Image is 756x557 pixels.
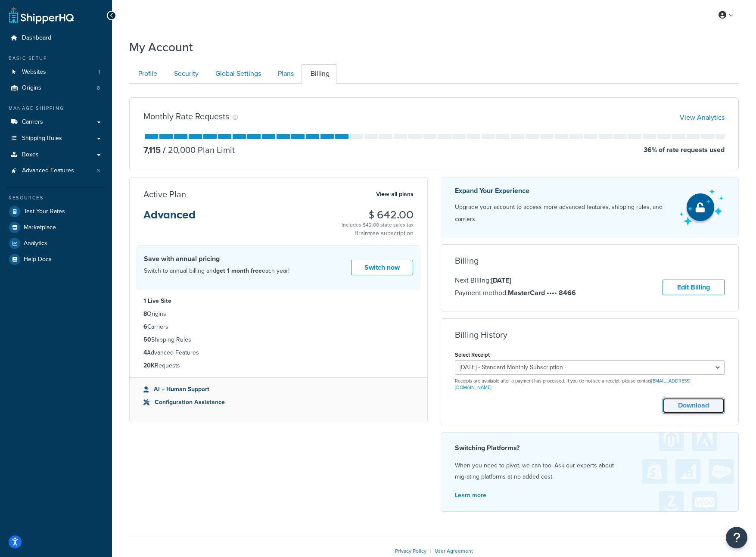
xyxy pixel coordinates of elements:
[143,309,414,319] li: Origins
[6,163,106,179] a: Advanced Features 3
[144,254,289,264] h4: Save with annual pricing
[143,144,161,156] p: 7,115
[161,144,235,156] p: 20,000 Plan Limit
[491,275,511,285] strong: [DATE]
[6,163,106,179] li: Advanced Features
[24,208,65,215] span: Test Your Rates
[24,240,47,247] span: Analytics
[216,266,262,275] strong: get 1 month free
[165,64,205,84] a: Security
[206,64,268,84] a: Global Settings
[342,221,414,229] div: Includes $42.00 state sales tax
[6,147,106,163] a: Boxes
[455,330,507,339] h3: Billing History
[6,80,106,96] li: Origins
[143,112,229,121] h3: Monthly Rate Requests
[455,443,725,453] h4: Switching Platforms?
[97,167,100,174] span: 3
[6,220,106,235] a: Marketplace
[143,361,414,370] li: Requests
[455,460,725,482] p: When you need to pivot, we can too. Ask our experts about migrating platforms at no added cost.
[663,398,725,414] button: Download
[342,209,414,221] h3: $ 642.00
[143,385,414,394] li: AI + Human Support
[302,64,336,84] a: Billing
[22,34,51,42] span: Dashboard
[455,491,486,500] a: Learn more
[6,64,106,80] a: Websites 1
[455,256,479,265] h3: Billing
[6,252,106,267] a: Help Docs
[24,224,56,231] span: Marketplace
[6,114,106,130] a: Carriers
[342,229,414,238] p: Braintree subscription
[6,194,106,202] div: Resources
[6,55,106,62] div: Basic Setup
[680,112,725,122] a: View Analytics
[455,287,576,299] p: Payment method:
[435,547,473,555] a: User Agreement
[143,209,196,227] h3: Advanced
[6,204,106,219] a: Test Your Rates
[6,131,106,146] a: Shipping Rules
[376,189,414,200] a: View all plans
[143,348,414,358] li: Advanced Features
[143,309,147,318] strong: 8
[98,68,100,76] span: 1
[143,335,414,345] li: Shipping Rules
[144,265,289,277] p: Switch to annual billing and each year!
[430,547,431,555] span: |
[663,280,725,296] a: Edit Billing
[9,6,74,24] a: ShipperHQ Home
[455,378,725,391] p: Receipts are available after a payment has processed. If you do not see a receipt, please contact
[455,275,576,286] p: Next Billing:
[163,143,166,156] span: /
[129,39,193,56] h1: My Account
[508,288,576,298] strong: MasterCard •••• 8466
[143,190,186,199] h3: Active Plan
[97,84,100,92] span: 8
[455,185,672,197] p: Expand Your Experience
[24,256,52,263] span: Help Docs
[143,348,147,357] strong: 4
[6,236,106,251] a: Analytics
[143,361,155,370] strong: 20K
[455,377,691,391] a: [EMAIL_ADDRESS][DOMAIN_NAME]
[455,352,490,358] label: Select Receipt
[726,527,747,548] button: Open Resource Center
[22,84,41,92] span: Origins
[395,547,426,555] a: Privacy Policy
[351,260,413,276] a: Switch now
[143,322,414,332] li: Carriers
[441,177,739,237] a: Expand Your Experience Upgrade your account to access more advanced features, shipping rules, and...
[269,64,301,84] a: Plans
[22,167,74,174] span: Advanced Features
[22,68,46,76] span: Websites
[6,64,106,80] li: Websites
[22,151,39,159] span: Boxes
[644,144,725,156] p: 36 % of rate requests used
[143,335,151,344] strong: 50
[6,30,106,46] a: Dashboard
[143,398,414,407] li: Configuration Assistance
[143,296,171,305] strong: 1 Live Site
[22,135,62,142] span: Shipping Rules
[6,105,106,112] div: Manage Shipping
[143,322,147,331] strong: 6
[455,201,672,225] p: Upgrade your account to access more advanced features, shipping rules, and carriers.
[6,80,106,96] a: Origins 8
[129,64,164,84] a: Profile
[22,118,43,126] span: Carriers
